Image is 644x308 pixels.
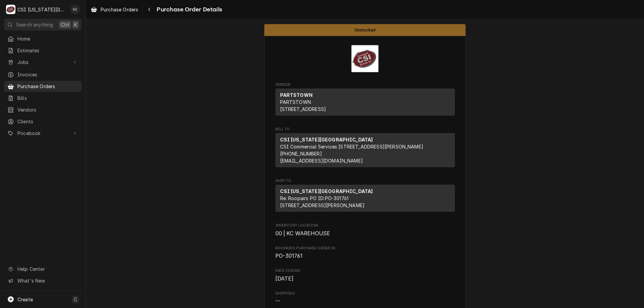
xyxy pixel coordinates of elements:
[17,118,78,125] span: Clients
[88,4,141,15] a: Purchase Orders
[275,291,455,296] span: Shipping
[4,93,82,104] a: Bills
[6,5,15,14] div: CSI Kansas City's Avatar
[17,47,78,54] span: Estimates
[4,81,82,92] a: Purchase Orders
[275,178,455,215] div: Purchase Order Ship To
[280,158,363,164] a: [EMAIL_ADDRESS][DOMAIN_NAME]
[275,252,455,260] span: Roopairs Purchase Order ID
[275,185,455,214] div: Ship To
[17,35,78,42] span: Home
[280,137,373,142] strong: CSI [US_STATE][GEOGRAPHIC_DATA]
[351,45,379,73] img: Logo
[355,28,375,32] span: Unstocked
[275,223,455,237] div: Inventory Location
[74,21,77,28] span: K
[4,116,82,127] a: Clients
[275,127,455,170] div: Purchase Order Bill To
[280,202,365,208] span: [STREET_ADDRESS][PERSON_NAME]
[275,88,455,118] div: Vendor
[280,144,423,149] span: CSI Commercial Services [STREET_ADDRESS][PERSON_NAME]
[4,104,82,115] a: Vendors
[275,127,455,132] span: Bill To
[280,92,313,98] strong: PARTSTOWN
[4,57,82,68] a: Go to Jobs
[275,268,455,273] span: Date Issued
[280,188,373,194] strong: CSI [US_STATE][GEOGRAPHIC_DATA]
[4,19,82,30] button: Search anythingCtrlK
[275,178,455,184] span: Ship To
[155,5,222,14] span: Purchase Order Details
[17,6,67,13] div: CSI [US_STATE][GEOGRAPHIC_DATA]
[17,130,68,137] span: Pricebook
[275,298,280,304] span: --
[17,277,77,284] span: What's New
[264,24,466,36] div: Status
[17,106,78,113] span: Vendors
[275,82,455,87] span: Vendor
[275,223,455,228] span: Inventory Location
[17,71,78,78] span: Invoices
[4,45,82,56] a: Estimates
[275,246,455,251] span: Roopairs Purchase Order ID
[275,133,455,167] div: Bill To
[144,4,155,15] button: Navigate back
[275,88,455,116] div: Vendor
[6,5,15,14] div: C
[4,69,82,80] a: Invoices
[70,5,80,14] div: Nate Ingram's Avatar
[275,253,303,259] span: PO-301761
[70,5,80,14] div: NI
[4,128,82,139] a: Go to Pricebook
[275,246,455,260] div: Roopairs Purchase Order ID
[17,95,78,102] span: Bills
[275,230,455,238] span: Inventory Location
[275,268,455,283] div: Date Issued
[61,21,69,28] span: Ctrl
[4,263,82,274] a: Go to Help Center
[280,99,326,112] span: PARTSTOWN [STREET_ADDRESS]
[275,133,455,170] div: Bill To
[17,83,78,90] span: Purchase Orders
[275,230,330,237] span: 00 | KC WAREHOUSE
[16,21,53,28] span: Search anything
[74,296,77,303] span: C
[275,275,294,282] span: [DATE]
[4,275,82,286] a: Go to What's New
[280,151,322,157] a: [PHONE_NUMBER]
[275,275,455,283] span: Date Issued
[17,297,33,302] span: Create
[17,265,77,272] span: Help Center
[17,59,68,66] span: Jobs
[280,195,349,201] span: Re: Roopairs PO ID: PO-301761
[4,33,82,44] a: Home
[101,6,138,13] span: Purchase Orders
[275,185,455,212] div: Ship To
[275,82,455,119] div: Purchase Order Vendor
